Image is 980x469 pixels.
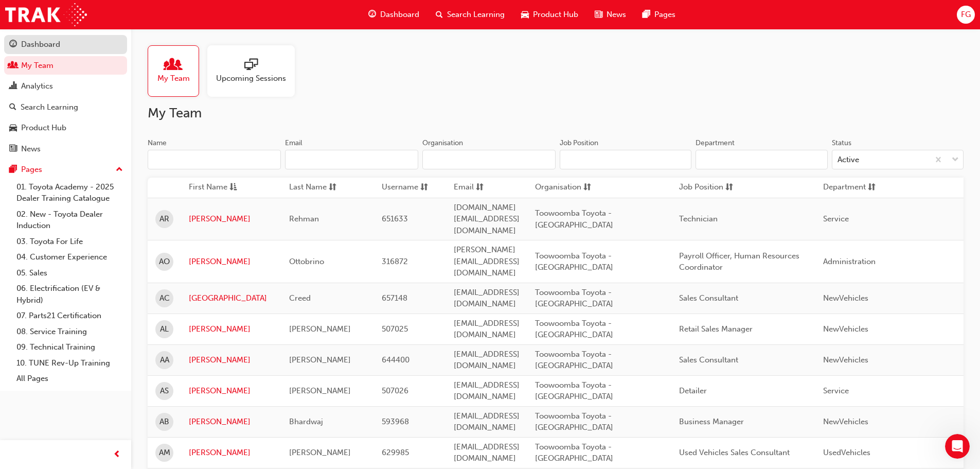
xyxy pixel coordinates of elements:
[595,8,602,21] span: news-icon
[159,256,170,268] span: AO
[113,448,121,461] span: prev-icon
[823,257,876,266] span: Administration
[368,8,376,21] span: guage-icon
[454,181,510,194] button: Emailsorting-icon
[4,118,127,137] a: Product Hub
[289,257,324,266] span: Ottobrino
[454,350,520,371] span: [EMAIL_ADDRESS][DOMAIN_NAME]
[696,150,827,169] input: Department
[420,181,428,194] span: sorting-icon
[382,181,438,194] button: Usernamesorting-icon
[535,251,613,272] span: Toowoomba Toyota - [GEOGRAPHIC_DATA]
[148,105,964,121] h2: My Team
[289,386,351,395] span: [PERSON_NAME]
[289,355,351,364] span: [PERSON_NAME]
[9,40,17,49] span: guage-icon
[380,9,419,21] span: Dashboard
[654,9,675,21] span: Pages
[189,256,274,268] a: [PERSON_NAME]
[945,434,970,459] iframe: Intercom live chat
[167,58,180,73] span: people-icon
[4,35,127,54] a: Dashboard
[560,138,598,148] div: Job Position
[521,8,529,21] span: car-icon
[832,138,851,148] div: Status
[454,380,520,402] span: [EMAIL_ADDRESS][DOMAIN_NAME]
[454,411,520,432] span: [EMAIL_ADDRESS][DOMAIN_NAME]
[9,145,17,154] span: news-icon
[535,380,613,402] span: Toowoomba Toyota - [GEOGRAPHIC_DATA]
[21,39,60,50] div: Dashboard
[382,257,408,266] span: 316872
[823,293,868,303] span: NewVehicles
[679,181,736,194] button: Job Positionsorting-icon
[21,122,66,134] div: Product Hub
[289,214,319,223] span: Rehman
[382,417,409,426] span: 593968
[382,324,408,334] span: 507025
[382,181,418,194] span: Username
[12,234,127,250] a: 03. Toyota For Life
[159,416,169,428] span: AB
[961,9,971,21] span: FG
[159,292,170,304] span: AC
[535,181,581,194] span: Organisation
[823,417,868,426] span: NewVehicles
[535,442,613,463] span: Toowoomba Toyota - [GEOGRAPHIC_DATA]
[5,3,87,26] img: Trak
[823,324,868,334] span: NewVehicles
[4,98,127,117] a: Search Learning
[4,77,127,96] a: Analytics
[679,448,790,457] span: Used Vehicles Sales Consultant
[957,6,975,24] button: FG
[12,249,127,265] a: 04. Customer Experience
[436,8,443,21] span: search-icon
[21,143,41,155] div: News
[12,371,127,387] a: All Pages
[289,181,346,194] button: Last Namesorting-icon
[4,160,127,179] button: Pages
[9,61,17,71] span: people-icon
[422,150,556,169] input: Organisation
[696,138,735,148] div: Department
[189,181,227,194] span: First Name
[679,181,723,194] span: Job Position
[189,354,274,366] a: [PERSON_NAME]
[116,163,123,177] span: up-icon
[189,447,274,459] a: [PERSON_NAME]
[12,339,127,355] a: 09. Technical Training
[679,293,738,303] span: Sales Consultant
[289,293,311,303] span: Creed
[189,292,274,304] a: [GEOGRAPHIC_DATA]
[21,164,42,176] div: Pages
[454,442,520,463] span: [EMAIL_ADDRESS][DOMAIN_NAME]
[4,56,127,75] a: My Team
[535,319,613,340] span: Toowoomba Toyota - [GEOGRAPHIC_DATA]
[9,103,16,112] span: search-icon
[382,293,407,303] span: 657148
[535,411,613,432] span: Toowoomba Toyota - [GEOGRAPHIC_DATA]
[159,447,170,459] span: AM
[148,45,207,97] a: My Team
[12,281,127,308] a: 06. Electrification (EV & Hybrid)
[454,203,520,235] span: [DOMAIN_NAME][EMAIL_ADDRESS][DOMAIN_NAME]
[289,324,351,334] span: [PERSON_NAME]
[823,448,870,457] span: UsedVehicles
[679,324,753,334] span: Retail Sales Manager
[157,73,190,84] span: My Team
[427,4,513,25] a: search-iconSearch Learning
[160,323,169,335] span: AL
[12,179,127,206] a: 01. Toyota Academy - 2025 Dealer Training Catalogue
[21,80,53,92] div: Analytics
[12,206,127,234] a: 02. New - Toyota Dealer Induction
[329,181,336,194] span: sorting-icon
[244,58,258,73] span: sessionType_ONLINE_URL-icon
[21,101,78,113] div: Search Learning
[535,288,613,309] span: Toowoomba Toyota - [GEOGRAPHIC_DATA]
[454,181,474,194] span: Email
[12,308,127,324] a: 07. Parts21 Certification
[382,355,409,364] span: 644400
[447,9,505,21] span: Search Learning
[476,181,484,194] span: sorting-icon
